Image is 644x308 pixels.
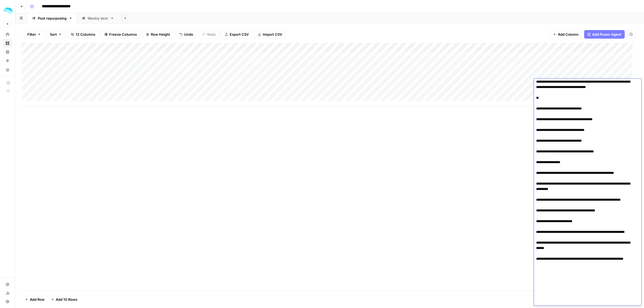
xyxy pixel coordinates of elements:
[199,30,219,39] button: Redo
[151,32,170,37] span: Row Height
[30,297,45,302] span: Add Row
[67,30,99,39] button: 12 Columns
[3,39,12,47] a: Browse
[87,16,108,21] div: Weekly best
[221,30,252,39] button: Export CSV
[3,57,12,65] a: Opportunities
[184,32,193,37] span: Undo
[38,16,67,21] div: Post repurposing
[254,30,286,39] button: Import CSV
[592,32,621,37] span: Add Power Agent
[558,32,579,37] span: Add Column
[76,32,95,37] span: 12 Columns
[56,297,77,302] span: Add 10 Rows
[230,32,249,37] span: Export CSV
[584,30,625,39] button: Add Power Agent
[24,30,44,39] button: Filter
[3,6,13,16] img: ColdiQ Logo
[27,13,77,24] a: Post repurposing
[27,32,36,37] span: Filter
[3,30,12,39] a: Home
[3,4,12,18] button: Workspace: ColdiQ
[46,30,65,39] button: Sort
[3,297,12,306] button: Help + Support
[3,280,12,289] a: Settings
[109,32,137,37] span: Freeze Columns
[101,30,140,39] button: Freeze Columns
[3,65,12,74] a: Your Data
[550,30,582,39] button: Add Column
[142,30,174,39] button: Row Height
[22,295,48,304] button: Add Row
[50,32,57,37] span: Sort
[176,30,197,39] button: Undo
[3,289,12,297] a: Usage
[48,295,80,304] button: Add 10 Rows
[3,48,12,56] a: Insights
[263,32,282,37] span: Import CSV
[77,13,119,24] a: Weekly best
[207,32,216,37] span: Redo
